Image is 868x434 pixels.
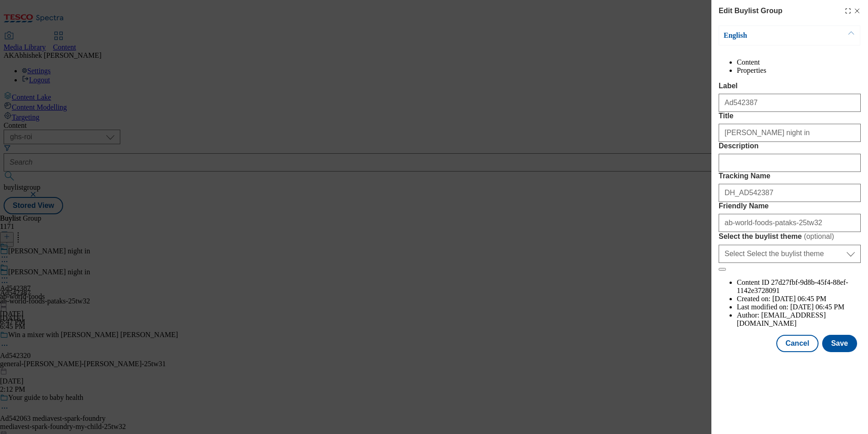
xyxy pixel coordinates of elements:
span: [EMAIL_ADDRESS][DOMAIN_NAME] [737,311,826,327]
li: Properties [737,66,861,75]
span: 27d27fbf-9d8b-45f4-88ef-1142e3728091 [737,278,848,294]
label: Friendly Name [719,202,861,210]
label: Title [719,112,861,120]
input: Enter Description [719,154,861,172]
input: Enter Title [719,124,861,142]
span: [DATE] 06:45 PM [772,295,826,303]
span: ( optional ) [804,232,834,240]
label: Tracking Name [719,172,861,180]
label: Description [719,142,861,150]
h4: Edit Buylist Group [719,5,782,16]
li: Last modified on: [737,303,861,311]
button: Cancel [776,335,818,352]
li: Created on: [737,295,861,303]
li: Author: [737,311,861,328]
input: Enter Tracking Name [719,184,861,202]
li: Content [737,58,861,66]
li: Content ID [737,278,861,295]
span: [DATE] 06:45 PM [790,303,844,311]
label: Label [719,82,861,90]
label: Select the buylist theme [719,232,861,241]
input: Enter Label [719,94,861,112]
input: Enter Friendly Name [719,214,861,232]
button: Save [822,335,857,352]
p: English [724,31,819,40]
